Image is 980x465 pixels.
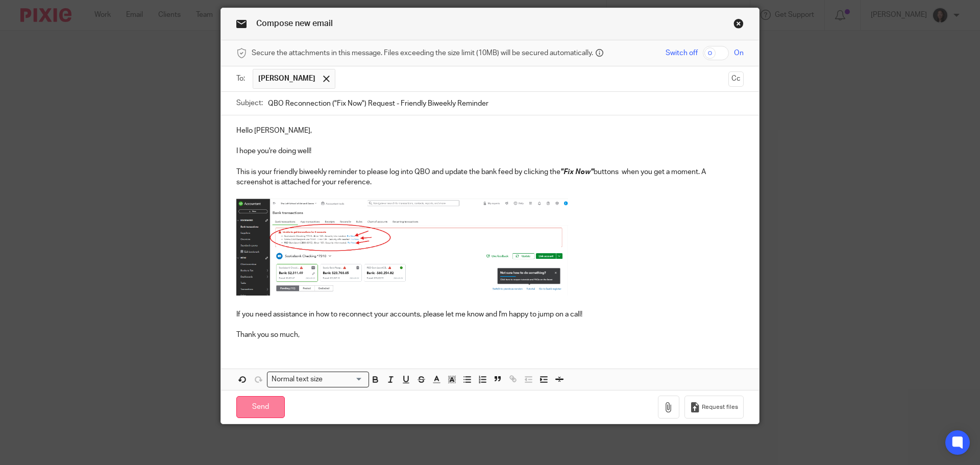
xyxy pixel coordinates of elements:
[236,146,744,156] p: I hope you're doing well!
[236,126,744,136] p: Hello [PERSON_NAME],
[734,48,744,58] span: On
[258,74,315,84] span: [PERSON_NAME]
[666,48,698,58] span: Switch off
[236,330,744,340] p: Thank you so much,
[326,374,363,385] input: Search for option
[256,19,333,28] span: Compose new email
[236,167,744,188] p: This is your friendly biweekly reminder to please log into QBO and update the bank feed by clicki...
[236,98,263,108] label: Subject:
[236,396,285,418] input: Send
[236,74,248,84] label: To:
[733,18,744,32] a: Close this dialog window
[269,374,325,385] span: Normal text size
[236,198,568,296] img: Image
[236,309,744,320] p: If you need assistance in how to reconnect your accounts, please let me know and I'm happy to jum...
[252,48,593,58] span: Secure the attachments in this message. Files exceeding the size limit (10MB) will be secured aut...
[684,396,744,419] button: Request files
[560,168,594,176] em: "Fix Now"
[702,403,738,411] span: Request files
[728,71,744,87] button: Cc
[267,372,369,387] div: Search for option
